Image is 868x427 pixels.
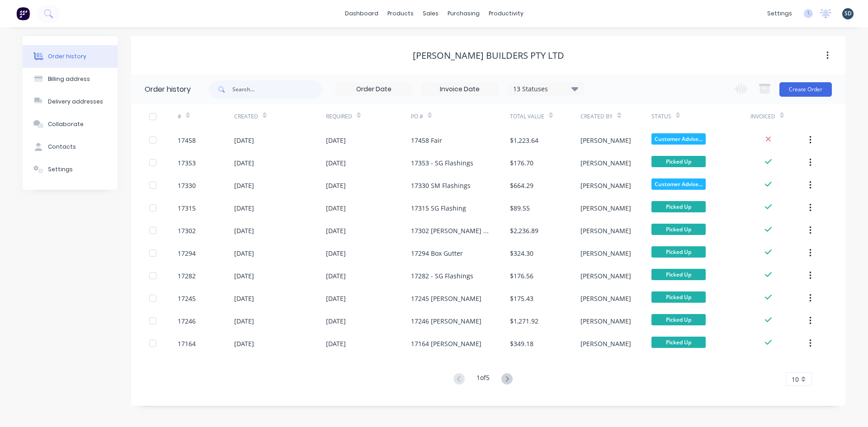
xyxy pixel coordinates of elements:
div: 17315 SG Flashing [411,203,466,213]
div: Invoiced [750,104,807,129]
div: Contacts [48,143,76,151]
div: 17302 [178,226,196,235]
span: Customer Advise... [651,178,706,190]
div: [PERSON_NAME] [580,203,631,213]
div: 17282 [178,271,196,281]
div: [DATE] [234,158,254,168]
div: [DATE] [234,271,254,281]
span: Picked Up [651,156,706,167]
span: Picked Up [651,224,706,235]
span: Picked Up [651,314,706,325]
span: Picked Up [651,201,706,212]
div: 17294 [178,249,196,258]
div: [PERSON_NAME] Builders Pty Ltd [413,50,564,61]
div: $176.70 [510,158,533,168]
div: Created By [580,113,613,121]
div: [PERSON_NAME] [580,316,631,326]
span: Customer Advise... [651,133,706,145]
div: [PERSON_NAME] [580,158,631,168]
div: [PERSON_NAME] [580,271,631,281]
button: Delivery addresses [23,90,118,113]
button: Order history [23,45,118,68]
div: [DATE] [234,136,254,145]
button: Contacts [23,136,118,158]
div: 17330 [178,181,196,190]
img: Factory [16,7,30,20]
div: settings [763,7,797,20]
div: 17458 Fair [411,136,442,145]
div: $175.43 [510,294,533,303]
div: products [383,7,418,20]
button: Collaborate [23,113,118,136]
div: [DATE] [234,294,254,303]
div: 17164 [178,339,196,348]
div: Status [651,113,671,121]
button: Settings [23,158,118,181]
div: Required [326,104,411,129]
div: [DATE] [234,339,254,348]
span: Picked Up [651,246,706,258]
div: $664.29 [510,181,533,190]
div: 17282 - SG Flashings [411,271,473,281]
div: 17246 [178,316,196,326]
div: [DATE] [326,181,346,190]
div: Total Value [510,113,544,121]
div: Collaborate [48,120,84,128]
div: Created [234,113,258,121]
input: Invoice Date [422,83,498,96]
div: [DATE] [234,316,254,326]
div: 17353 - SG Flashings [411,158,473,168]
div: 1 of 5 [476,373,490,386]
div: 13 Statuses [508,84,584,94]
div: [DATE] [326,226,346,235]
div: 17245 [178,294,196,303]
div: purchasing [443,7,484,20]
div: 17164 [PERSON_NAME] [411,339,481,348]
div: [PERSON_NAME] [580,339,631,348]
div: [PERSON_NAME] [580,181,631,190]
div: $89.55 [510,203,530,213]
div: [DATE] [326,249,346,258]
div: Invoiced [750,113,775,121]
div: sales [418,7,443,20]
span: Picked Up [651,269,706,280]
div: $1,223.64 [510,136,538,145]
div: [DATE] [326,203,346,213]
div: [DATE] [234,181,254,190]
div: # [178,113,181,121]
div: 17458 [178,136,196,145]
div: $1,271.92 [510,316,538,326]
div: [DATE] [234,203,254,213]
div: Billing address [48,75,90,83]
div: $2,236.89 [510,226,538,235]
div: 17353 [178,158,196,168]
div: Delivery addresses [48,98,103,106]
div: 17245 [PERSON_NAME] [411,294,481,303]
div: [DATE] [326,158,346,168]
div: 17330 SM Flashings [411,181,471,190]
div: $176.56 [510,271,533,281]
div: Settings [48,165,73,174]
input: Search... [232,80,322,99]
div: Created [234,104,326,129]
div: Created By [580,104,651,129]
div: PO # [411,104,510,129]
span: Picked Up [651,337,706,348]
div: [DATE] [326,271,346,281]
div: [PERSON_NAME] [580,294,631,303]
div: [PERSON_NAME] [580,249,631,258]
div: [DATE] [326,136,346,145]
div: Order history [145,84,191,95]
div: $349.18 [510,339,533,348]
div: [PERSON_NAME] [580,226,631,235]
div: [PERSON_NAME] [580,136,631,145]
div: Order history [48,52,86,61]
div: 17302 [PERSON_NAME] Bricks [411,226,492,235]
div: [DATE] [326,316,346,326]
div: [DATE] [326,339,346,348]
span: SD [844,9,852,18]
span: Picked Up [651,291,706,303]
div: [DATE] [234,249,254,258]
button: Billing address [23,68,118,90]
input: Order Date [336,83,412,96]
